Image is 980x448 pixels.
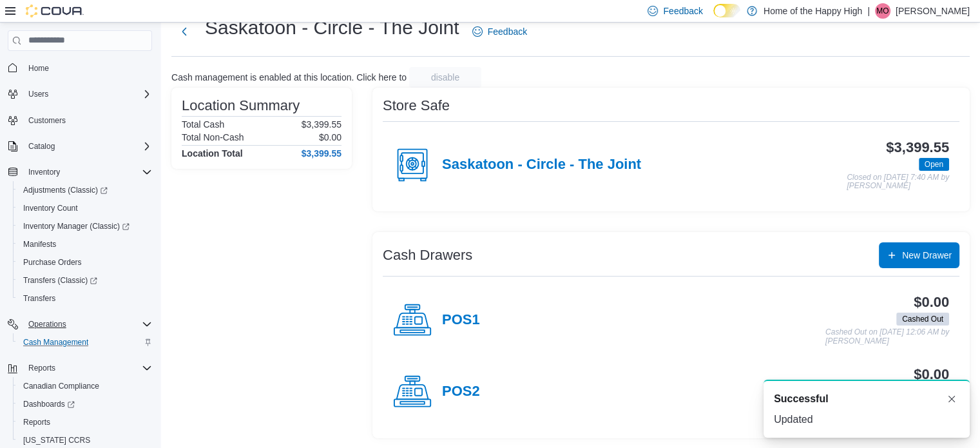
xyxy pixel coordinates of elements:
button: Purchase Orders [13,253,157,271]
span: Cashed Out [902,313,943,325]
span: Adjustments (Classic) [23,185,108,195]
span: Reports [28,363,55,373]
span: Operations [28,319,66,329]
a: Home [23,61,54,76]
span: Inventory Manager (Classic) [18,219,152,234]
button: Reports [13,413,157,431]
p: [PERSON_NAME] [896,3,970,19]
span: Inventory [23,164,152,180]
button: Reports [3,359,157,377]
span: Inventory Count [23,203,78,213]
a: Dashboards [13,395,157,413]
span: Home [28,63,49,73]
span: Manifests [18,237,152,252]
button: Inventory [23,164,65,180]
a: [US_STATE] CCRS [18,433,95,448]
span: Transfers [23,293,55,304]
button: Operations [23,317,72,332]
a: Transfers [18,291,61,306]
input: Dark Mode [713,4,740,17]
button: Inventory Count [13,199,157,217]
img: Cova [26,5,84,17]
h4: Saskatoon - Circle - The Joint [442,157,641,173]
p: | [867,3,870,19]
span: Users [28,89,48,99]
p: $3,399.55 [302,119,341,130]
span: Cash Management [23,337,88,347]
p: $0.00 [319,132,341,142]
span: Canadian Compliance [18,378,152,394]
span: Inventory Count [18,200,152,216]
h4: POS1 [442,312,480,329]
h3: Location Summary [182,98,300,113]
span: Washington CCRS [18,433,152,448]
span: Inventory Manager (Classic) [23,221,130,231]
span: Feedback [488,25,527,38]
a: Adjustments (Classic) [13,181,157,199]
span: Reports [18,414,152,430]
a: Manifests [18,237,61,252]
span: Dashboards [18,396,152,412]
span: Reports [23,360,152,376]
span: Successful [774,391,828,407]
h6: Total Non-Cash [182,132,244,142]
h4: POS2 [442,384,480,400]
span: disable [431,71,459,84]
button: Customers [3,111,157,130]
span: [US_STATE] CCRS [23,435,90,445]
button: New Drawer [879,242,959,268]
a: Canadian Compliance [18,378,104,394]
button: Catalog [23,139,60,154]
span: MO [876,3,889,19]
span: Dark Mode [713,17,714,18]
button: Catalog [3,137,157,155]
p: Closed on [DATE] 7:40 AM by [PERSON_NAME] [847,173,949,191]
span: Dashboards [23,399,75,409]
button: Operations [3,315,157,333]
a: Customers [23,113,71,128]
h6: Total Cash [182,119,224,130]
div: Mackail Orth [875,3,890,19]
div: Notification [774,391,959,407]
div: Updated [774,412,959,427]
span: Purchase Orders [23,257,82,268]
h3: $0.00 [914,295,949,310]
span: Open [925,159,943,170]
span: Operations [23,317,152,332]
button: Transfers [13,289,157,307]
p: Home of the Happy High [764,3,862,19]
span: New Drawer [902,249,952,262]
h4: $3,399.55 [302,148,341,159]
span: Reports [23,417,50,427]
button: Dismiss toast [944,391,959,407]
h3: Cash Drawers [383,248,472,263]
button: Manifests [13,235,157,253]
a: Cash Management [18,335,93,350]
button: Users [23,86,53,102]
button: Home [3,59,157,77]
a: Transfers (Classic) [18,273,102,288]
span: Inventory [28,167,60,177]
p: Cashed Out on [DATE] 12:06 AM by [PERSON_NAME] [825,328,949,346]
h3: $0.00 [914,367,949,382]
button: Reports [23,360,61,376]
span: Transfers [18,291,152,306]
button: Next [171,19,197,44]
p: Cash management is enabled at this location. Click here to [171,72,407,83]
a: Purchase Orders [18,255,87,270]
span: Customers [23,112,152,128]
span: Cash Management [18,335,152,350]
a: Adjustments (Classic) [18,182,113,198]
button: disable [409,67,481,88]
button: Users [3,85,157,103]
span: Catalog [28,141,55,151]
span: Manifests [23,239,56,249]
span: Home [23,60,152,76]
span: Adjustments (Classic) [18,182,152,198]
span: Users [23,86,152,102]
span: Purchase Orders [18,255,152,270]
a: Inventory Manager (Classic) [13,217,157,235]
a: Reports [18,414,55,430]
a: Dashboards [18,396,80,412]
a: Transfers (Classic) [13,271,157,289]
